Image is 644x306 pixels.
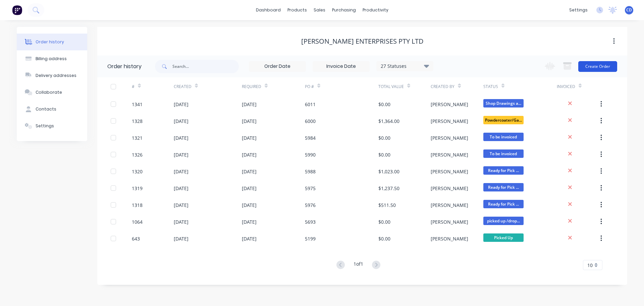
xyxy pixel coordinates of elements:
div: products [284,5,310,15]
div: Order history [107,62,142,71]
div: [DATE] [242,185,257,192]
div: [DATE] [174,134,189,141]
div: settings [566,5,591,15]
div: 6011 [305,101,316,108]
div: Billing address [36,56,67,62]
div: 643 [132,235,140,242]
button: Billing address [17,50,87,67]
div: 5693 [305,218,316,225]
div: Required [242,77,305,96]
div: Total Value [378,84,404,90]
div: [DATE] [242,235,257,242]
input: Order Date [249,61,306,72]
div: $0.00 [378,151,390,158]
div: [DATE] [242,118,257,125]
div: [DATE] [174,202,189,209]
div: [DATE] [174,218,189,225]
div: PO # [305,77,378,96]
div: [DATE] [174,118,189,125]
div: 5976 [305,202,316,209]
div: [DATE] [174,101,189,108]
div: $0.00 [378,101,390,108]
div: 5975 [305,185,316,192]
a: dashboard [253,5,284,15]
div: Collaborate [36,89,62,95]
div: $0.00 [378,134,390,141]
span: 10 [587,262,593,269]
div: $511.50 [378,202,396,209]
img: Factory [12,5,22,15]
button: Create Order [578,61,617,72]
div: [PERSON_NAME] [431,202,468,209]
span: To be invoiced [483,133,524,141]
div: [PERSON_NAME] [431,218,468,225]
div: Created By [431,84,454,90]
button: Contacts [17,101,87,118]
div: [DATE] [174,235,189,242]
div: Order history [36,39,64,45]
div: Invoiced [557,77,599,96]
div: 1 of 1 [354,260,363,270]
div: [DATE] [242,101,257,108]
div: Created By [431,77,483,96]
div: 1328 [132,118,143,125]
div: Status [483,84,498,90]
span: Ready for Pick ... [483,200,524,208]
div: 1321 [132,134,143,141]
div: [DATE] [174,151,189,158]
div: 6000 [305,118,316,125]
div: 1326 [132,151,143,158]
div: PO # [305,84,314,90]
div: [PERSON_NAME] [431,101,468,108]
span: picked up /drop... [483,217,524,225]
span: Ready for Pick ... [483,166,524,175]
div: [DATE] [242,202,257,209]
div: $0.00 [378,235,390,242]
div: 5990 [305,151,316,158]
div: [PERSON_NAME] Enterprises PTY LTD [301,37,424,45]
div: [DATE] [174,185,189,192]
div: Created [174,77,242,96]
input: Search... [172,60,239,73]
input: Invoice Date [313,61,369,72]
span: Picked Up [483,233,524,242]
div: [PERSON_NAME] [431,134,468,141]
div: 5988 [305,168,316,175]
div: Created [174,84,192,90]
div: [PERSON_NAME] [431,185,468,192]
div: # [132,84,135,90]
div: 1064 [132,218,143,225]
div: Settings [36,123,54,129]
span: Shop Drawings a... [483,99,524,107]
div: Invoiced [557,84,575,90]
div: [DATE] [242,151,257,158]
div: [PERSON_NAME] [431,168,468,175]
div: Total Value [378,77,431,96]
button: Collaborate [17,84,87,101]
div: Contacts [36,106,56,112]
div: productivity [359,5,392,15]
div: 27 Statuses [377,62,433,70]
div: Status [483,77,557,96]
button: Order history [17,34,87,50]
div: 1320 [132,168,143,175]
span: To be invoiced [483,149,524,158]
div: [DATE] [174,168,189,175]
div: [DATE] [242,134,257,141]
button: Settings [17,118,87,134]
div: Delivery addresses [36,73,76,79]
div: [PERSON_NAME] [431,235,468,242]
button: Delivery addresses [17,67,87,84]
div: [PERSON_NAME] [431,151,468,158]
div: $1,237.50 [378,185,399,192]
div: 5199 [305,235,316,242]
span: Powdercoater/Ga... [483,116,524,124]
span: CD [626,7,632,13]
div: 5984 [305,134,316,141]
div: 1318 [132,202,143,209]
div: 1319 [132,185,143,192]
div: [PERSON_NAME] [431,118,468,125]
span: Ready for Pick ... [483,183,524,191]
div: sales [310,5,329,15]
div: $1,023.00 [378,168,399,175]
